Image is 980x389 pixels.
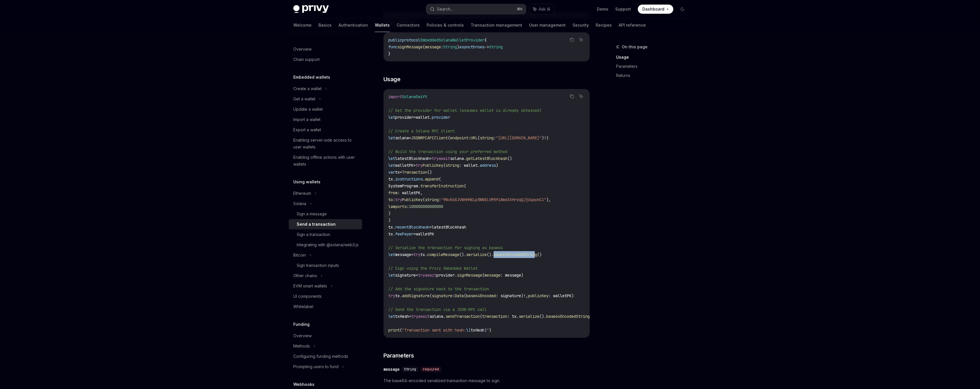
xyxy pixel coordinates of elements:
div: Overview [293,332,312,339]
span: compileMessage [427,252,459,257]
span: EmbeddedSolanaWalletProvider [420,37,484,43]
span: recentBlockhash [395,225,429,230]
span: await [439,156,450,161]
span: Ask AI [539,6,550,12]
div: Enabling server-side access to user wallets [293,137,359,150]
span: Dashboard [642,6,664,12]
span: : signature) [496,293,523,298]
span: sendTransaction [446,314,480,319]
a: Overview [289,331,362,341]
div: Configuring funding methods [293,353,348,360]
span: \( [466,328,471,333]
span: (). [539,314,546,319]
span: provider [395,115,413,120]
span: feePayer [395,231,413,237]
span: endpoint [450,135,468,140]
span: protocol [402,37,420,43]
span: let [388,273,395,278]
span: The base64-encoded serialized transaction message to sign. [383,377,590,384]
span: try [395,197,402,202]
div: message [383,366,399,372]
span: ) [457,44,459,49]
span: : message) [500,273,523,278]
a: UI components [289,291,362,301]
span: tx. [388,225,395,230]
span: JSONRPCAPIClient [411,135,448,140]
button: Copy the contents from the code block [568,36,576,43]
span: wallet. [416,115,432,120]
div: Sign a message [297,211,327,217]
button: Copy the contents from the code block [568,93,576,100]
span: await [418,314,429,319]
span: let [388,115,395,120]
span: ( [423,44,425,49]
a: Import a wallet [289,114,362,125]
span: latestBlockhash [395,156,429,161]
span: getLatestBlockhash [466,156,507,161]
span: ) [496,163,498,168]
a: Recipes [596,18,612,32]
span: try [416,163,423,168]
span: , [526,293,528,298]
img: dark logo [293,5,329,13]
span: : walletPK) [549,293,574,298]
a: Whitelabel [289,301,362,312]
div: Get a wallet [293,96,315,102]
span: base64EncodedString [546,314,590,319]
span: let [388,252,395,257]
span: instructions [395,176,423,182]
span: PublicKey [423,163,443,168]
span: ( [464,293,466,298]
span: (). [487,252,494,257]
div: Bitcoin [293,252,306,259]
span: signMessage [457,273,482,278]
span: to [388,197,393,202]
span: : tx. [507,314,519,319]
span: : wallet. [459,163,480,168]
a: Connectors [397,18,420,32]
span: Data [455,293,464,298]
a: Dashboard [638,5,673,14]
div: Export a wallet [293,126,321,133]
span: ( [423,197,425,202]
span: // Build the transaction using your preferred method [388,149,507,154]
span: walletPK [416,231,434,237]
span: ( [482,273,484,278]
span: = [416,273,418,278]
span: throws [471,44,484,49]
div: Methods [293,343,310,350]
span: try [418,273,425,278]
span: address [480,163,496,168]
div: Other chains [293,272,317,279]
button: Ask AI [529,4,554,14]
div: Enabling offline actions with user wallets [293,154,359,168]
div: Update a wallet [293,106,323,113]
span: ! [544,135,546,140]
span: SolanaSwift [402,94,427,99]
span: () [507,156,512,161]
a: Parameters [616,62,692,71]
span: = [429,156,432,161]
span: await [425,273,436,278]
span: "9NvE68JVWHHHGLp5NNELtM5fiBw6SXHrzqQJjUqaykC1" [441,197,546,202]
span: : [468,135,471,140]
span: var [388,170,395,175]
a: Sign a message [289,209,362,219]
span: = [429,225,432,230]
div: EVM smart wallets [293,283,327,289]
span: ! [523,293,526,298]
span: try [413,252,420,257]
span: = [409,135,411,140]
span: On this page [622,43,648,50]
a: Update a wallet [289,104,362,114]
a: Sign transaction inputs [289,260,362,271]
span: ( [448,135,450,140]
span: Usage [383,75,401,83]
span: string [425,197,439,202]
a: User management [529,18,566,32]
span: String [404,367,416,372]
h5: Funding [293,321,310,328]
a: Chain support [289,54,362,65]
span: // Serialize the transaction for signing as base64 [388,245,503,250]
span: // Add the signature back to the transaction [388,286,489,291]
